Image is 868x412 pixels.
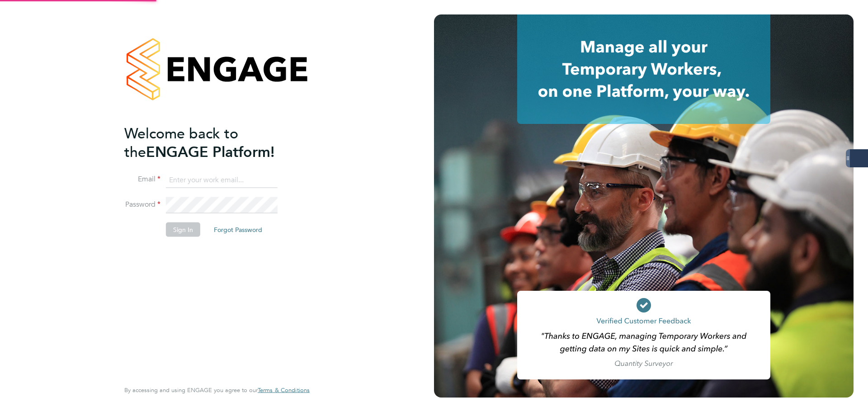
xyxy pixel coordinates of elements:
input: Enter your work email... [166,172,278,188]
button: Forgot Password [207,223,269,237]
a: Terms & Conditions [258,387,310,394]
span: Welcome back to the [124,124,238,161]
label: Password [124,200,160,209]
span: By accessing and using ENGAGE you agree to our [124,386,310,394]
span: Terms & Conditions [258,386,310,394]
h2: ENGAGE Platform! [124,124,301,161]
button: Sign In [166,223,200,237]
label: Email [124,175,160,184]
